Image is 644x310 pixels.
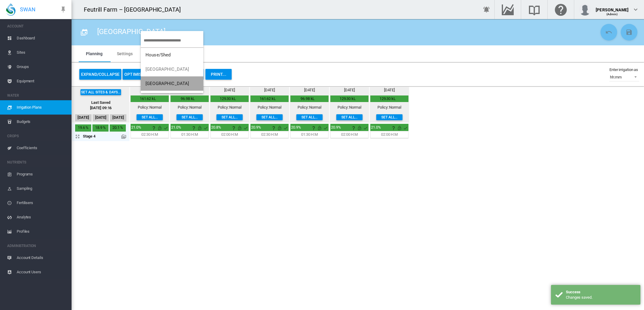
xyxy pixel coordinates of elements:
[566,289,636,295] div: Success
[566,295,636,300] div: Changes saved.
[145,67,189,72] span: [GEOGRAPHIC_DATA]
[551,285,640,305] div: Success Changes saved.
[145,52,171,58] span: House/Shed
[145,81,189,86] span: [GEOGRAPHIC_DATA]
